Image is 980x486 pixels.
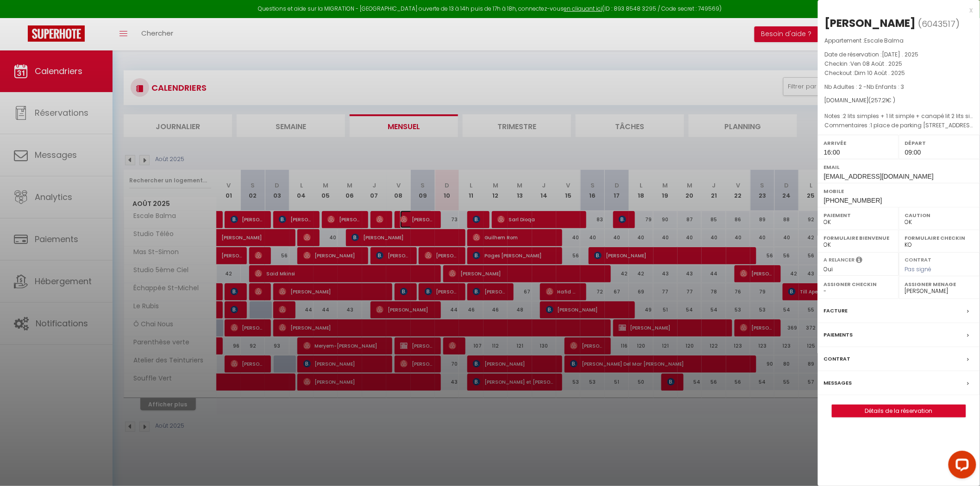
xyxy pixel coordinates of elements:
p: Appartement : [825,36,973,45]
span: Ven 08 Août . 2025 [851,60,903,68]
div: [DOMAIN_NAME] [825,96,973,105]
label: Facture [824,306,848,316]
label: Email [824,162,974,172]
i: Sélectionner OUI si vous souhaiter envoyer les séquences de messages post-checkout [856,256,863,266]
span: ( € ) [869,96,896,104]
label: Messages [824,378,852,388]
label: Départ [905,138,974,148]
label: Caution [905,211,974,220]
p: Checkout : [825,69,973,78]
div: x [818,5,973,16]
p: Commentaires : [825,121,973,130]
span: Dim 10 Août . 2025 [855,69,905,77]
span: Nb Enfants : 3 [867,83,905,91]
span: [EMAIL_ADDRESS][DOMAIN_NAME] [824,173,934,180]
span: 16:00 [824,149,840,156]
label: Paiements [824,330,853,340]
label: Formulaire Checkin [905,233,974,243]
span: ( ) [918,17,960,30]
span: 09:00 [905,149,921,156]
span: 6043517 [922,18,956,30]
label: Contrat [824,354,851,364]
div: [PERSON_NAME] [825,16,916,31]
span: [DATE] . 2025 [882,50,919,58]
p: Date de réservation : [825,50,973,59]
label: Formulaire Bienvenue [824,233,893,243]
span: Pas signé [905,265,932,273]
label: Assigner Menage [905,280,974,289]
label: Mobile [824,187,974,196]
label: Paiement [824,211,893,220]
p: Checkin : [825,59,973,69]
span: [PHONE_NUMBER] [824,197,882,204]
span: Escale Balma [865,37,904,44]
a: Détails de la réservation [832,405,966,417]
label: Arrivée [824,138,893,148]
button: Détails de la réservation [832,405,966,417]
iframe: LiveChat chat widget [941,447,980,486]
label: A relancer [824,256,855,264]
span: 257.21 [871,96,887,104]
label: Contrat [905,256,932,262]
p: Notes : [825,112,973,121]
label: Assigner Checkin [824,280,893,289]
span: 1 place de parking [STREET_ADDRESS] [871,121,977,129]
span: Nb Adultes : 2 - [825,83,905,91]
